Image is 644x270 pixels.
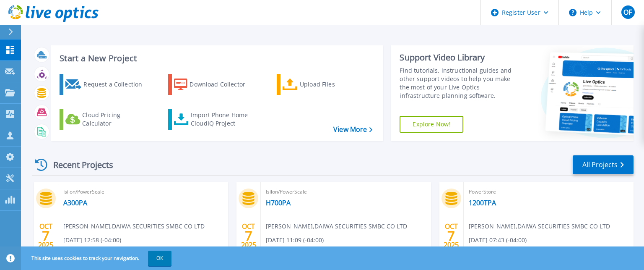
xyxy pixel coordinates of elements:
[23,251,171,266] span: This site uses cookies to track your navigation.
[300,76,367,93] div: Upload Files
[277,74,370,95] a: Upload Files
[266,199,291,207] a: H700PA
[191,111,256,128] div: Import Phone Home CloudIQ Project
[241,220,257,251] div: OCT 2025
[245,232,252,239] span: 7
[32,155,125,175] div: Recent Projects
[190,76,257,93] div: Download Collector
[148,251,171,266] button: OK
[447,232,455,239] span: 7
[469,187,628,197] span: PowerStore
[63,199,87,207] a: A300PA
[469,236,527,245] span: [DATE] 07:43 (-04:00)
[82,111,149,128] div: Cloud Pricing Calculator
[60,74,153,95] a: Request a Collection
[42,232,49,239] span: 7
[83,76,151,93] div: Request a Collection
[400,116,463,133] a: Explore Now!
[63,236,121,245] span: [DATE] 12:58 (-04:00)
[400,52,521,63] div: Support Video Library
[400,66,521,100] div: Find tutorials, instructional guides and other support videos to help you make the most of your L...
[63,187,223,197] span: Isilon/PowerScale
[168,74,262,95] a: Download Collector
[443,220,459,251] div: OCT 2025
[63,222,205,231] span: [PERSON_NAME] , DAIWA SECURITIES SMBC CO LTD
[60,109,153,130] a: Cloud Pricing Calculator
[333,126,372,134] a: View More
[60,54,372,63] h3: Start a New Project
[38,220,54,251] div: OCT 2025
[469,199,496,207] a: 1200TPA
[469,222,610,231] span: [PERSON_NAME] , DAIWA SECURITIES SMBC CO LTD
[266,187,426,197] span: Isilon/PowerScale
[266,222,407,231] span: [PERSON_NAME] , DAIWA SECURITIES SMBC CO LTD
[573,155,634,174] a: All Projects
[623,9,632,16] span: OF
[266,236,324,245] span: [DATE] 11:09 (-04:00)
